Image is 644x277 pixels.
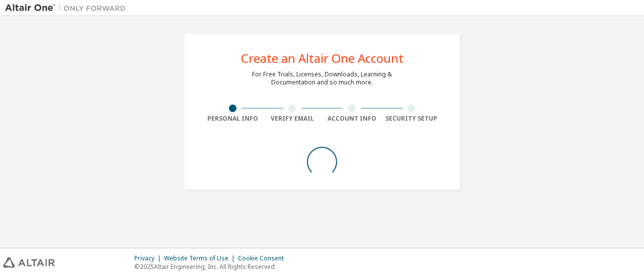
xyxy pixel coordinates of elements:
[134,262,290,271] p: © 2025 Altair Engineering, Inc. All Rights Reserved.
[3,257,55,268] img: altair_logo.svg
[252,70,392,86] div: For Free Trials, Licenses, Downloads, Learning & Documentation and so much more.
[238,254,290,262] div: Cookie Consent
[203,115,263,123] div: Personal Info
[241,52,404,64] div: Create an Altair One Account
[134,254,164,262] div: Privacy
[263,115,323,123] div: Verify Email
[5,3,131,13] img: Altair One
[164,254,238,262] div: Website Terms of Use
[382,115,442,123] div: Security Setup
[322,115,382,123] div: Account Info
